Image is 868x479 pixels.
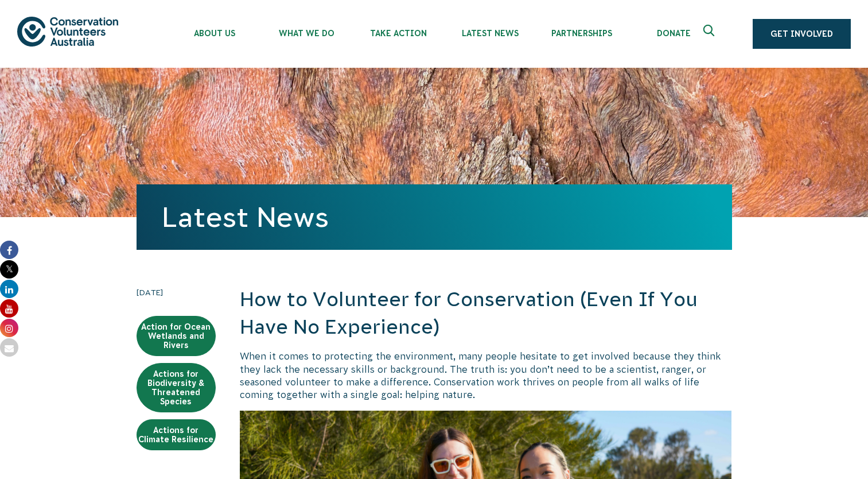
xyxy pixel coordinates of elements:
span: Latest News [444,29,536,38]
a: Latest News [162,202,329,233]
span: Expand search box [703,25,718,43]
a: Get Involved [753,19,851,49]
span: About Us [169,29,260,38]
span: Partnerships [536,29,628,38]
a: Actions for Climate Resilience [137,419,216,450]
a: Action for Ocean Wetlands and Rivers [137,316,216,356]
h2: How to Volunteer for Conservation (Even If You Have No Experience) [240,286,732,341]
button: Expand search box Close search box [696,20,724,48]
span: Take Action [352,29,444,38]
img: logo.svg [17,17,118,46]
span: What We Do [260,29,352,38]
p: When it comes to protecting the environment, many people hesitate to get involved because they th... [240,350,732,401]
a: Actions for Biodiversity & Threatened Species [137,363,216,412]
time: [DATE] [137,286,216,299]
span: Donate [628,29,719,38]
